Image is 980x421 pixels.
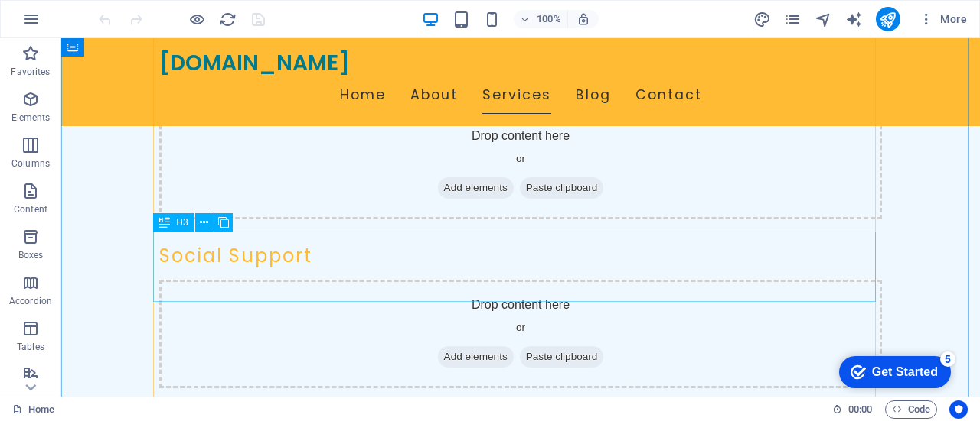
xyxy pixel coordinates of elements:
[377,139,452,160] span: Add elements
[753,10,772,28] button: design
[892,400,930,419] span: Code
[11,157,50,170] p: Columns
[815,11,832,28] i: Navigator
[459,139,543,160] span: Paste clipboard
[845,11,863,28] i: AI Writer
[537,10,561,28] h6: 100%
[377,308,452,329] span: Add elements
[12,8,124,40] div: Get Started 5 items remaining, 0% complete
[876,7,900,31] button: publish
[17,341,44,353] p: Tables
[98,73,821,181] div: Drop content here
[14,203,47,215] p: Content
[459,308,543,329] span: Paste clipboard
[219,11,237,28] i: Reload page
[176,218,188,227] span: H3
[18,249,44,261] p: Boxes
[913,7,973,31] button: More
[832,400,873,419] h6: Session time
[753,11,771,28] i: Design (Ctrl+Alt+Y)
[188,10,206,28] button: Click here to leave preview mode and continue editing
[9,295,52,307] p: Accordion
[885,400,937,419] button: Code
[848,400,872,419] span: 00 00
[949,400,968,419] button: Usercentrics
[879,11,897,28] i: Publish
[845,10,864,28] button: text_generator
[859,403,861,415] span: :
[784,10,802,28] button: pages
[12,400,54,419] a: Click to cancel selection. Double-click to open Pages
[514,10,568,28] button: 100%
[784,11,802,28] i: Pages (Ctrl+Alt+S)
[45,17,111,31] div: Get Started
[98,241,821,350] div: Drop content here
[11,66,50,78] p: Favorites
[577,12,590,26] i: On resize automatically adjust zoom level to fit chosen device.
[919,11,967,27] span: More
[218,10,237,28] button: reload
[11,112,51,124] p: Elements
[815,10,833,28] button: navigator
[113,3,129,18] div: 5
